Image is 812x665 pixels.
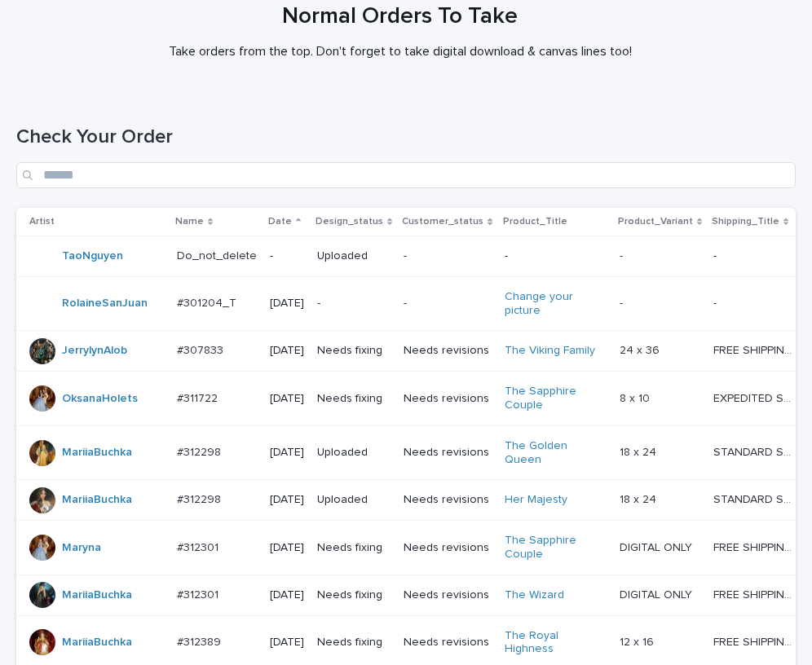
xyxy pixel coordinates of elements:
[317,344,391,358] p: Needs fixing
[62,344,127,358] a: JerrylynAlob
[505,344,595,358] a: The Viking Family
[404,344,491,358] p: Needs revisions
[713,341,797,358] p: FREE SHIPPING - preview in 1-2 business days, after your approval delivery will take 5-10 b.d., l...
[62,493,132,507] a: MariiaBuchka
[620,341,663,358] p: 24 x 36
[62,588,132,602] a: MariiaBuchka
[404,392,491,406] p: Needs revisions
[62,446,132,460] a: MariiaBuchka
[177,246,260,263] p: Do_not_delete
[177,538,222,555] p: #312301
[712,213,779,231] p: Shipping_Title
[177,443,224,460] p: #312298
[618,213,693,231] p: Product_Variant
[270,392,304,406] p: [DATE]
[505,249,607,263] p: -
[404,493,491,507] p: Needs revisions
[270,541,304,555] p: [DATE]
[62,541,101,555] a: Maryna
[713,389,797,406] p: EXPEDITED SHIPPING - preview in 1 business day; delivery up to 5 business days after your approval.
[317,636,391,650] p: Needs fixing
[270,636,304,650] p: [DATE]
[16,162,796,188] input: Search
[177,389,221,406] p: #311722
[404,249,491,263] p: -
[268,213,292,231] p: Date
[620,443,660,460] p: 18 x 24
[404,446,491,460] p: Needs revisions
[505,629,607,657] a: The Royal Highness
[505,588,564,602] a: The Wizard
[175,213,204,231] p: Name
[620,246,626,263] p: -
[62,392,138,406] a: OksanaHolets
[713,443,797,460] p: STANDARD SHIPPING - Up to 4 weeks
[713,246,720,263] p: -
[270,493,304,507] p: [DATE]
[404,636,491,650] p: Needs revisions
[177,293,240,310] p: #301204_T
[620,389,653,406] p: 8 x 10
[317,392,391,406] p: Needs fixing
[29,213,55,231] p: Artist
[74,44,726,59] p: Take orders from the top. Don't forget to take digital download & canvas lines too!
[505,385,607,412] a: The Sapphire Couple
[177,341,227,358] p: #307833
[505,493,567,507] a: Her Majesty
[317,588,391,602] p: Needs fixing
[404,297,491,310] p: -
[713,293,720,310] p: -
[62,297,148,310] a: RolaineSanJuan
[270,297,304,310] p: [DATE]
[713,585,797,602] p: FREE SHIPPING - preview in 1-2 business days, after your approval delivery will take 5-10 b.d.
[505,290,607,318] a: Change your picture
[620,632,657,650] p: 12 x 16
[620,538,695,555] p: DIGITAL ONLY
[620,585,695,602] p: DIGITAL ONLY
[620,293,626,310] p: -
[317,446,391,460] p: Uploaded
[62,249,123,263] a: TaoNguyen
[270,446,304,460] p: [DATE]
[713,632,797,650] p: FREE SHIPPING - preview in 1-2 business days, after your approval delivery will take 5-10 b.d.
[402,213,483,231] p: Customer_status
[713,490,797,507] p: STANDARD SHIPPING - Up to 4 weeks
[16,126,796,149] h1: Check Your Order
[270,344,304,358] p: [DATE]
[317,297,391,310] p: -
[317,541,391,555] p: Needs fixing
[505,534,607,562] a: The Sapphire Couple
[270,588,304,602] p: [DATE]
[317,493,391,507] p: Uploaded
[404,588,491,602] p: Needs revisions
[177,632,224,650] p: #312389
[620,490,660,507] p: 18 x 24
[177,585,222,602] p: #312301
[404,541,491,555] p: Needs revisions
[16,3,783,31] h1: Normal Orders To Take
[317,249,391,263] p: Uploaded
[316,213,383,231] p: Design_status
[503,213,567,231] p: Product_Title
[270,249,304,263] p: -
[62,636,132,650] a: MariiaBuchka
[505,439,607,467] a: The Golden Queen
[177,490,224,507] p: #312298
[713,538,797,555] p: FREE SHIPPING - preview in 1-2 business days, after your approval delivery will take 5-10 b.d.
